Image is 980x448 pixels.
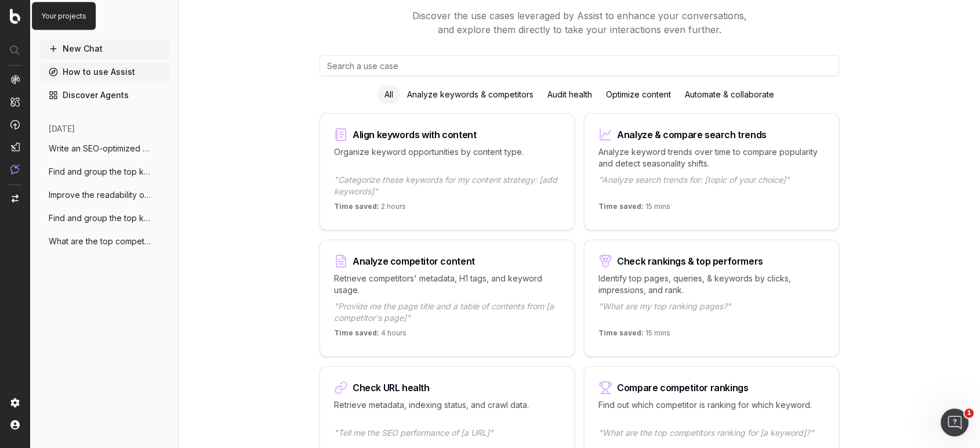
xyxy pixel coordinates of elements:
p: 2 hours [334,202,406,216]
a: Discover Agents [39,86,169,104]
span: [DATE] [49,123,75,135]
p: "Analyze search trends for: [topic of your choice]" [598,174,825,197]
span: Time saved: [598,202,644,211]
p: Discover the use cases leveraged by Assist to enhance your conversations, and explore them direct... [179,9,980,37]
button: Improve the readability of [URL] [39,186,169,204]
div: Analyze competitor content [353,256,475,266]
p: Find out which competitor is ranking for which keyword. [598,399,825,422]
p: Retrieve competitors' metadata, H1 tags, and keyword usage. [334,273,560,296]
img: Studio [10,142,20,151]
div: Check rankings & top performers [617,256,763,266]
p: Organize keyword opportunities by content type. [334,146,560,169]
span: Improve the readability of [URL] [49,189,151,201]
p: "Provide me the page title and a table of contents from [a competitor's page]" [334,301,560,324]
span: Time saved: [334,328,379,337]
img: Analytics [10,75,20,84]
p: 15 mins [598,202,670,216]
p: 15 mins [598,328,670,342]
div: Analyze keywords & competitors [400,85,540,104]
div: All [378,85,400,104]
button: New Chat [39,39,169,58]
span: Time saved: [598,328,644,337]
img: Assist [10,164,20,174]
div: Optimize content [599,85,678,104]
p: Analyze keyword trends over time to compare popularity and detect seasonality shifts. [598,146,825,169]
iframe: Intercom live chat [941,409,968,436]
p: "What are my top ranking pages?" [598,301,825,324]
p: Your projects [41,12,86,21]
img: Activation [10,120,20,129]
button: Find and group the top keywords for nyc [39,162,169,181]
a: How to use Assist [39,63,169,81]
span: Find and group the top keywords for land [49,212,151,224]
span: Find and group the top keywords for nyc [49,166,151,178]
img: Botify logo [10,9,20,24]
div: Check URL health [353,383,430,392]
div: Analyze & compare search trends [617,130,767,139]
div: Align keywords with content [353,130,476,139]
p: Retrieve metadata, indexing status, and crawl data. [334,399,560,422]
button: Write an SEO-optimized article about nyc [39,139,169,158]
p: 4 hours [334,328,406,342]
button: What are the top competitors ranking for [39,232,169,251]
div: Compare competitor rankings [617,383,748,392]
button: Assist [44,9,165,26]
span: What are the top competitors ranking for [49,236,151,247]
p: Identify top pages, queries, & keywords by clicks, impressions, and rank. [598,273,825,296]
span: Time saved: [334,202,379,211]
span: Write an SEO-optimized article about nyc [49,143,151,154]
div: Automate & collaborate [678,85,781,104]
img: Intelligence [10,97,20,107]
img: Switch project [12,194,19,203]
span: 1 [964,409,974,418]
p: "Categorize these keywords for my content strategy: [add keywords]" [334,174,560,197]
div: Audit health [540,85,599,104]
input: Search a use case [320,55,839,76]
img: My account [10,420,20,429]
img: Setting [10,398,20,407]
button: Find and group the top keywords for land [39,209,169,227]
